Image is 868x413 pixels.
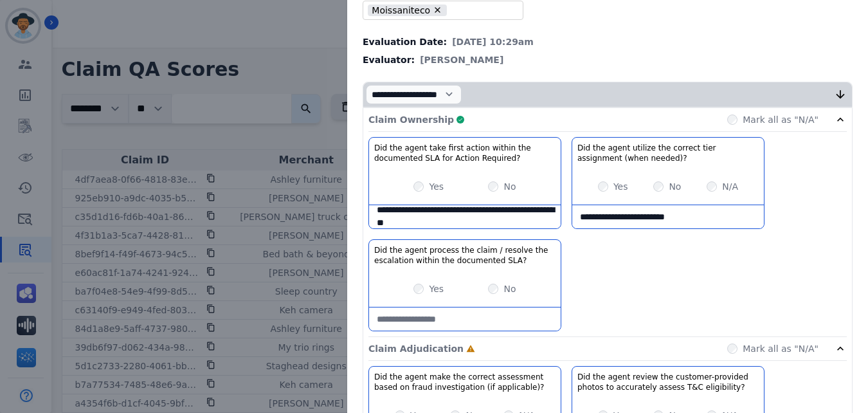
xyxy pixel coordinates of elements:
label: Mark all as "N/A" [743,113,818,126]
button: Remove Moissaniteco [433,5,442,15]
p: Claim Adjudication [368,342,464,355]
h3: Did the agent utilize the correct tier assignment (when needed)? [577,143,759,163]
h3: Did the agent process the claim / resolve the escalation within the documented SLA? [374,245,556,266]
li: Moissaniteco [368,5,447,17]
label: No [503,282,516,295]
label: Mark all as "N/A" [743,342,818,355]
label: Yes [613,180,628,193]
span: [PERSON_NAME] [420,53,503,66]
label: Yes [429,180,444,193]
label: N/A [722,180,738,193]
h3: Did the agent review the customer-provided photos to accurately assess T&C eligibility? [577,372,759,392]
ul: selected options [366,3,515,18]
p: Claim Ownership [368,113,454,126]
h3: Did the agent make the correct assessment based on fraud investigation (if applicable)? [374,372,556,392]
h3: Did the agent take first action within the documented SLA for Action Required? [374,143,556,163]
label: Yes [429,282,444,295]
div: Evaluation Date: [363,35,853,48]
span: [DATE] 10:29am [452,35,534,48]
div: Evaluator: [363,53,853,66]
label: No [669,180,681,193]
label: No [503,180,516,193]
